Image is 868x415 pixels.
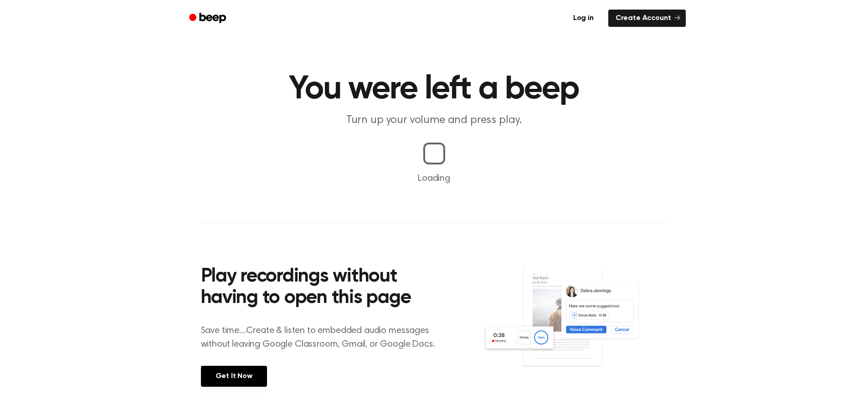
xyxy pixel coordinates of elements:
p: Loading [11,172,857,185]
h2: Play recordings without having to open this page [201,266,447,309]
p: Turn up your volume and press play. [259,113,609,128]
p: Save time....Create & listen to embedded audio messages without leaving Google Classroom, Gmail, ... [201,324,447,351]
img: Voice Comments on Docs and Recording Widget [483,263,667,386]
a: Get It Now [201,366,267,387]
a: Log in [564,8,603,29]
h1: You were left a beep [201,73,668,106]
a: Beep [183,10,234,27]
a: Create Account [608,10,686,27]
